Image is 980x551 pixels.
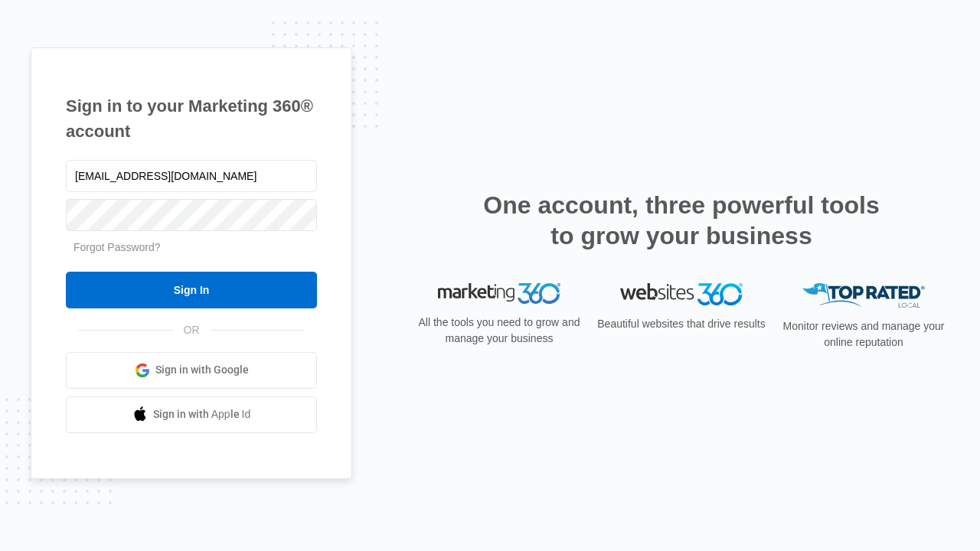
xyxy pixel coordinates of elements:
[620,283,743,305] img: Websites 360
[73,241,161,253] a: Forgot Password?
[173,322,211,338] span: OR
[155,362,249,378] span: Sign in with Google
[778,318,949,350] p: Monitor reviews and manage your online reputation
[438,283,560,305] img: Marketing 360
[66,396,317,433] a: Sign in with Apple Id
[66,352,317,389] a: Sign in with Google
[66,272,317,308] input: Sign In
[479,190,884,251] h2: One account, three powerful tools to grow your business
[413,315,585,347] p: All the tools you need to grow and manage your business
[596,316,767,332] p: Beautiful websites that drive results
[802,283,925,308] img: Top Rated Local
[153,406,251,422] span: Sign in with Apple Id
[66,160,317,192] input: Email
[66,93,317,144] h1: Sign in to your Marketing 360® account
